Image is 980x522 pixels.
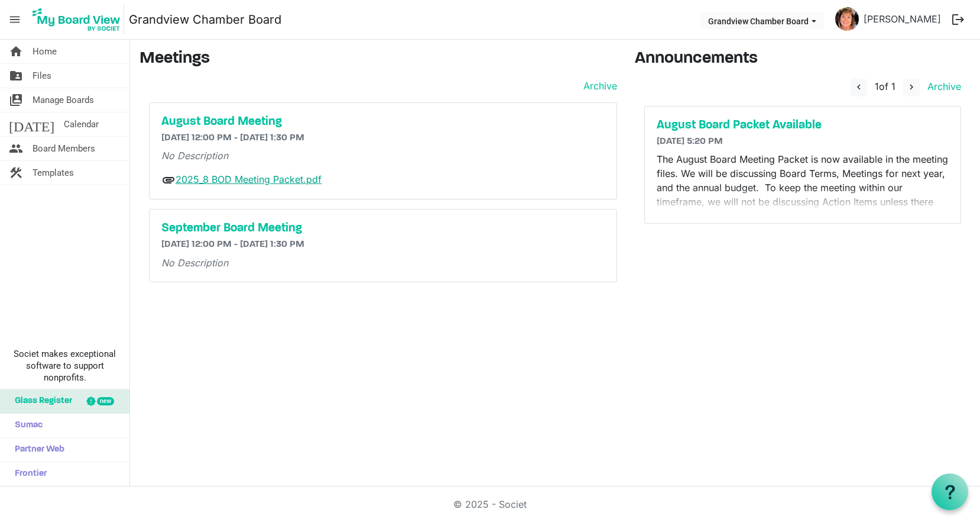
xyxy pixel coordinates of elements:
a: [PERSON_NAME] [859,7,946,31]
span: Societ makes exceptional software to support nonprofits. [5,348,124,384]
h3: Meetings [139,49,617,69]
a: August Board Packet Available [657,118,949,133]
span: attachment [161,173,176,187]
span: switch_account [9,88,23,112]
span: Glass Register [9,389,72,413]
a: My Board View Logo [29,5,129,34]
span: Calendar [64,112,99,136]
span: Home [33,40,57,63]
span: of 1 [875,80,895,92]
span: home [9,40,23,63]
a: © 2025 - Societ [453,498,527,510]
a: Grandview Chamber Board [129,8,281,31]
p: No Description [161,149,605,163]
div: new [97,397,114,405]
span: Templates [33,161,74,185]
span: Frontier [9,462,47,486]
span: navigate_before [854,82,864,92]
h6: [DATE] 12:00 PM - [DATE] 1:30 PM [161,133,605,144]
span: folder_shared [9,64,23,88]
span: The August Board Meeting Packet is now available in the meeting files. We will be discussing Boar... [657,153,948,236]
span: Sumac [9,414,43,437]
a: Archive [579,79,617,93]
a: September Board Meeting [161,221,605,236]
p: No Description [161,256,605,270]
a: Archive [923,80,961,92]
span: Manage Boards [33,88,94,112]
button: Grandview Chamber Board dropdownbutton [700,12,824,29]
span: menu [4,8,26,31]
button: navigate_before [851,79,867,96]
span: people [9,137,23,160]
button: logout [946,7,971,32]
img: zULpGfBV1Nh19M7PYLTEOXry-v2UF-hbl0OVCDqPtR0BEOzJ8a-zZqStall3Q-WZwd1o5JdrCacvcsQoBC8EKg_thumb.png [835,7,859,31]
span: Board Members [33,137,95,160]
span: [DATE] 5:20 PM [657,137,723,146]
a: August Board Meeting [161,115,605,129]
span: [DATE] [9,112,54,136]
h6: [DATE] 12:00 PM - [DATE] 1:30 PM [161,239,605,250]
button: navigate_next [903,79,920,96]
h3: Announcements [635,49,971,69]
span: 1 [875,80,879,92]
a: 2025_8 BOD Meeting Packet.pdf [176,173,322,185]
img: My Board View Logo [29,5,124,34]
span: navigate_next [906,82,917,92]
span: construction [9,161,23,185]
span: Partner Web [9,438,64,462]
span: Files [33,64,51,88]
